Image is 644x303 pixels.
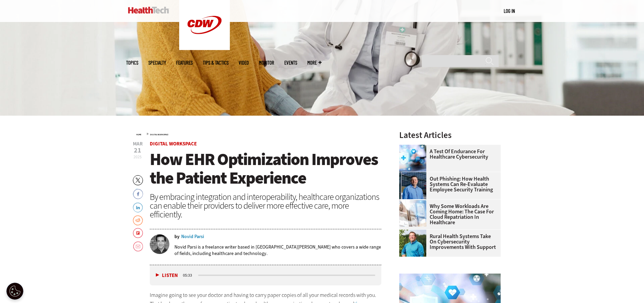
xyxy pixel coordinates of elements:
span: Topics [126,60,138,65]
span: Specialty [148,60,166,65]
a: Tips & Tactics [203,60,229,65]
img: Healthcare cybersecurity [399,145,426,172]
div: media player [150,265,382,285]
a: Why Some Workloads Are Coming Home: The Case for Cloud Repatriation in Healthcare [399,204,497,225]
h3: Latest Articles [399,131,501,139]
img: Jim Roeder [399,230,426,257]
img: Home [128,7,169,14]
span: More [307,60,321,65]
a: Healthcare cybersecurity [399,145,430,150]
a: Rural Health Systems Take On Cybersecurity Improvements with Support [399,234,497,250]
a: Log in [504,8,515,14]
div: duration [182,272,197,278]
a: MonITor [259,60,274,65]
a: Digital Workspace [150,133,168,136]
a: Scott Currie [399,172,430,178]
img: Electronic health records [399,200,426,227]
a: Events [284,60,297,65]
div: Cookie Settings [6,283,23,300]
a: Home [136,133,141,136]
img: Scott Currie [399,172,426,199]
a: Features [176,60,193,65]
button: Open Preferences [6,283,23,300]
button: Listen [156,273,178,278]
span: 21 [133,147,143,154]
span: 2025 [134,154,142,160]
span: by [174,234,180,239]
a: Out Phishing: How Health Systems Can Re-Evaluate Employee Security Training [399,176,497,192]
a: Digital Workspace [150,140,197,147]
a: Electronic health records [399,200,430,205]
p: Novid Parsi is a freelance writer based in [GEOGRAPHIC_DATA][PERSON_NAME] who covers a wide range... [174,244,382,257]
div: By embracing integration and interoperability, healthcare organizations can enable their provider... [150,192,382,219]
a: CDW [179,45,230,52]
span: How EHR Optimization Improves the Patient Experience [150,148,378,189]
div: » [136,131,382,136]
a: Jim Roeder [399,230,430,235]
a: Novid Parsi [181,234,204,239]
img: Novid Parsi [150,234,169,254]
a: Video [239,60,249,65]
a: A Test of Endurance for Healthcare Cybersecurity [399,149,497,160]
span: Mar [133,141,143,146]
div: User menu [504,7,515,15]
